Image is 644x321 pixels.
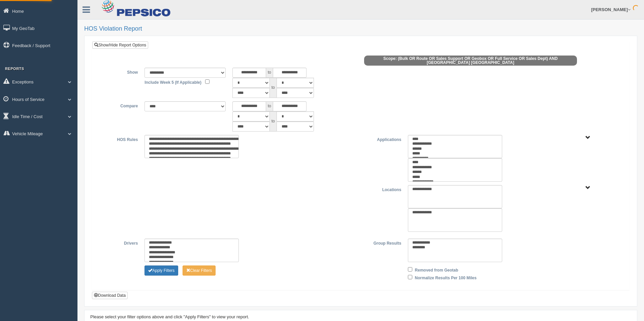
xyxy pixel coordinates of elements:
label: Removed from Geotab [415,265,458,274]
label: Normalize Results Per 100 Miles [415,273,477,281]
span: to [266,101,273,111]
button: Change Filter Options [144,265,178,276]
span: to [266,68,273,78]
label: HOS Rules [97,135,141,143]
span: to [270,111,277,132]
label: Locations [361,185,405,193]
span: Scope: (Bulk OR Route OR Sales Support OR Geobox OR Full Service OR Sales Dept) AND [GEOGRAPHIC_D... [364,56,577,66]
span: to [270,78,277,98]
span: Please select your filter options above and click "Apply Filters" to view your report. [90,314,249,319]
a: Show/Hide Report Options [92,41,148,49]
label: Show [97,68,141,76]
label: Applications [361,135,405,143]
h2: HOS Violation Report [84,26,637,32]
label: Compare [97,101,141,109]
button: Download Data [92,292,128,299]
button: Change Filter Options [183,265,216,276]
label: Drivers [97,239,141,247]
label: Include Week 5 (If Applicable) [144,78,201,86]
label: Group Results [361,239,405,247]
